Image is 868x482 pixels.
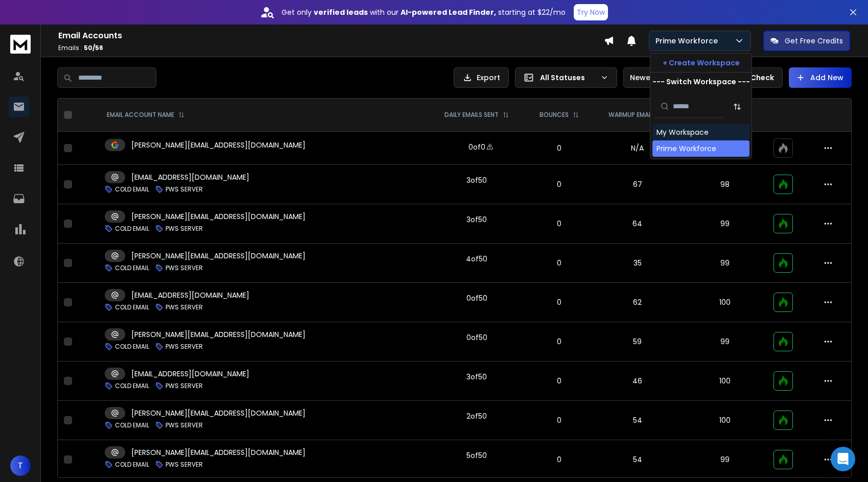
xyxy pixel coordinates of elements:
div: My Workspace [656,127,709,137]
td: 46 [593,361,683,401]
p: 0 [531,376,586,386]
div: 0 of 0 [468,142,485,152]
td: 100 [683,401,767,440]
div: 0 of 50 [466,332,487,343]
p: 0 [531,219,586,229]
td: 99 [683,244,767,283]
p: 0 [531,336,586,347]
p: 0 [531,258,586,268]
p: COLD EMAIL [115,343,149,351]
p: DAILY EMAILS SENT [444,111,499,119]
td: 99 [683,440,767,479]
button: Newest [623,67,690,88]
strong: verified leads [314,7,368,17]
p: PWS SERVER [166,382,203,390]
td: 35 [593,244,683,283]
p: PWS SERVER [166,185,203,194]
button: T [10,455,31,476]
p: COLD EMAIL [115,303,149,311]
div: 0 of 50 [466,293,487,303]
p: BOUNCES [539,111,569,119]
p: 0 [531,297,586,307]
p: [PERSON_NAME][EMAIL_ADDRESS][DOMAIN_NAME] [131,329,306,340]
span: 50 / 56 [84,43,103,52]
p: PWS SERVER [166,225,203,233]
p: PWS SERVER [166,343,203,351]
p: [PERSON_NAME][EMAIL_ADDRESS][DOMAIN_NAME] [131,408,306,418]
p: + Create Workspace [663,58,740,68]
button: Sort by Sort A-Z [727,97,747,117]
p: PWS SERVER [166,421,203,429]
p: 0 [531,415,586,425]
p: 0 [531,179,586,189]
td: 98 [683,165,767,204]
p: Emails : [58,44,604,52]
p: [PERSON_NAME][EMAIL_ADDRESS][DOMAIN_NAME] [131,211,306,222]
td: 100 [683,283,767,322]
td: 100 [683,361,767,401]
p: [PERSON_NAME][EMAIL_ADDRESS][DOMAIN_NAME] [131,447,306,457]
div: 2 of 50 [466,411,487,421]
p: PWS SERVER [166,264,203,272]
p: [EMAIL_ADDRESS][DOMAIN_NAME] [131,172,249,182]
p: PWS SERVER [166,303,203,311]
p: [EMAIL_ADDRESS][DOMAIN_NAME] [131,369,249,379]
p: COLD EMAIL [115,461,149,469]
button: Try Now [574,4,608,20]
strong: AI-powered Lead Finder, [401,7,496,17]
td: N/A [593,132,683,165]
button: Get Free Credits [763,31,850,51]
p: All Statuses [540,73,596,83]
td: 99 [683,322,767,361]
p: 0 [531,454,586,465]
p: [PERSON_NAME][EMAIL_ADDRESS][DOMAIN_NAME] [131,140,306,150]
td: 59 [593,322,683,361]
p: Get only with our starting at $22/mo [281,7,566,17]
div: 4 of 50 [466,254,487,264]
p: Try Now [577,7,605,17]
p: COLD EMAIL [115,264,149,272]
div: 3 of 50 [466,214,487,225]
p: COLD EMAIL [115,185,149,194]
img: logo [10,35,31,54]
td: 62 [593,283,683,322]
p: [EMAIL_ADDRESS][DOMAIN_NAME] [131,290,249,300]
td: 64 [593,204,683,244]
div: Open Intercom Messenger [831,447,855,471]
button: Export [454,67,509,88]
h1: Email Accounts [58,30,604,42]
p: COLD EMAIL [115,382,149,390]
div: EMAIL ACCOUNT NAME [107,111,184,119]
div: 3 of 50 [466,175,487,185]
div: 3 of 50 [466,372,487,382]
div: Prime Workforce [656,143,716,154]
p: COLD EMAIL [115,225,149,233]
p: Get Free Credits [785,36,843,46]
p: Prime Workforce [655,36,722,46]
p: 0 [531,143,586,153]
button: + Create Workspace [650,54,752,72]
p: [PERSON_NAME][EMAIL_ADDRESS][DOMAIN_NAME] [131,251,306,261]
div: 5 of 50 [466,450,487,461]
p: PWS SERVER [166,461,203,469]
td: 54 [593,401,683,440]
p: WARMUP EMAILS [608,111,656,119]
button: Add New [789,67,852,88]
p: --- Switch Workspace --- [652,77,750,87]
td: 67 [593,165,683,204]
p: COLD EMAIL [115,421,149,429]
td: 54 [593,440,683,479]
td: 99 [683,204,767,244]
